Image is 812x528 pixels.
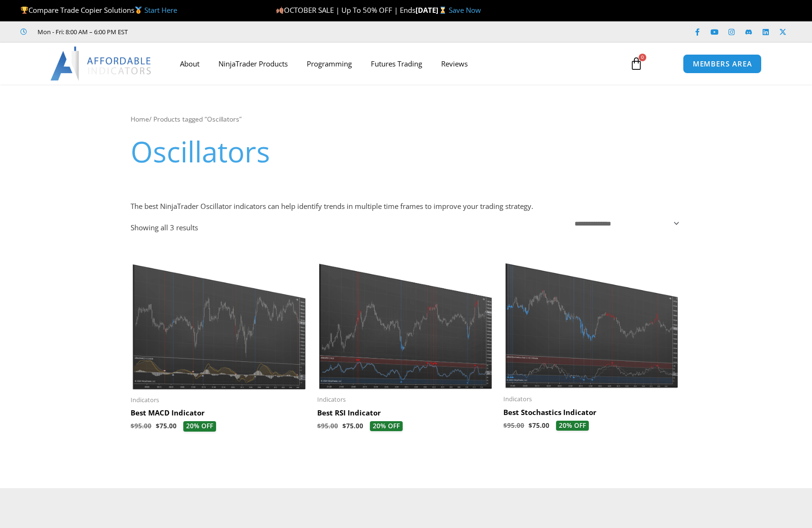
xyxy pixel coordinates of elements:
[183,421,216,432] span: 20% OFF
[683,54,762,74] a: MEMBERS AREA
[35,26,128,38] span: Mon - Fri: 8:00 AM – 6:00 PM EST
[131,224,198,231] p: Showing all 3 results
[131,408,308,418] h2: Best MACD Indicator
[503,408,680,417] h2: Best Stochastics Indicator
[342,422,346,430] span: $
[50,47,152,81] img: LogoAI | Affordable Indicators – NinjaTrader
[317,422,338,430] bdi: 95.00
[317,422,321,430] span: $
[135,7,142,14] img: 🥇
[439,7,446,14] img: ⌛
[503,421,524,430] bdi: 95.00
[297,53,361,75] a: Programming
[569,217,681,230] select: Shop order
[141,27,283,37] iframe: Customer reviews powered by Trustpilot
[503,408,680,421] a: Best Stochastics Indicator
[131,408,308,421] a: Best MACD Indicator
[449,5,481,15] a: Save Now
[639,54,646,61] span: 0
[21,7,28,14] img: 🏆
[317,396,494,404] span: Indicators
[20,5,177,15] span: Compare Trade Copier Solutions
[156,422,177,430] bdi: 75.00
[131,248,308,390] img: Best MACD Indicator
[317,408,494,421] a: Best RSI Indicator
[317,408,494,418] h2: Best RSI Indicator
[556,421,589,431] span: 20% OFF
[432,53,477,75] a: Reviews
[529,421,549,430] bdi: 75.00
[156,422,160,430] span: $
[415,5,448,15] strong: [DATE]
[131,114,149,123] a: Home
[529,421,532,430] span: $
[131,396,308,404] span: Indicators
[370,421,403,432] span: 20% OFF
[276,7,283,14] img: 🍂
[693,60,752,67] span: MEMBERS AREA
[342,422,363,430] bdi: 75.00
[361,53,432,75] a: Futures Trading
[503,395,680,403] span: Indicators
[131,200,681,213] p: The best NinjaTrader Oscillator indicators can help identify trends in multiple time frames to im...
[170,53,209,75] a: About
[131,132,681,171] h1: Oscillators
[131,113,681,125] nav: Breadcrumb
[503,248,680,389] img: Best Stochastics Indicator
[131,422,151,430] bdi: 95.00
[131,422,134,430] span: $
[144,5,177,15] a: Start Here
[209,53,297,75] a: NinjaTrader Products
[615,50,657,77] a: 0
[503,421,507,430] span: $
[170,53,619,75] nav: Menu
[276,5,415,15] span: OCTOBER SALE | Up To 50% OFF | Ends
[317,248,494,390] img: Best RSI Indicator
